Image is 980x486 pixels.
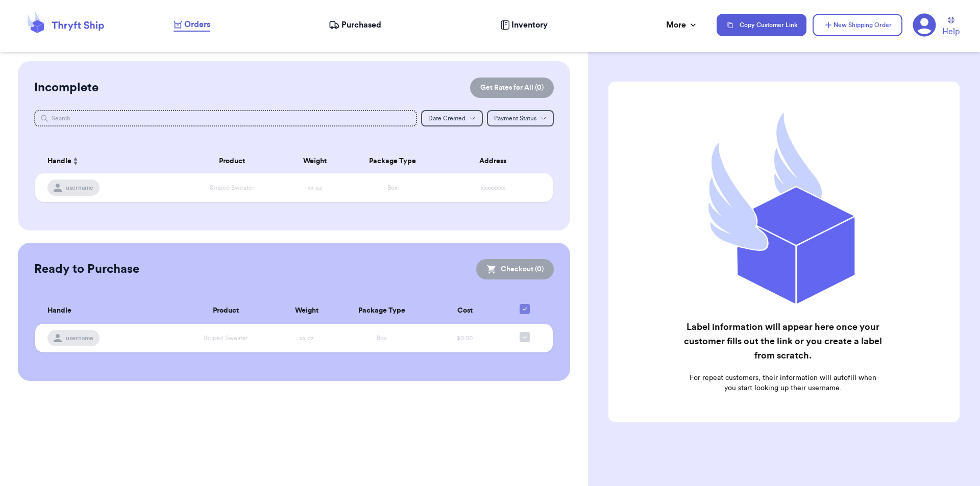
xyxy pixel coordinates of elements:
th: Package Type [346,149,439,173]
button: Date Created [421,110,483,126]
h2: Ready to Purchase [34,261,139,277]
a: Purchased [329,19,381,31]
th: Product [176,298,276,324]
span: Inventory [511,19,548,31]
button: Copy Customer Link [717,14,806,36]
span: Box [377,335,387,341]
span: Date Created [428,115,465,121]
span: Box [387,185,398,191]
button: Get Rates for All (0) [470,78,554,98]
span: Striped Sweater [210,185,254,191]
h2: Label information will appear here once your customer fills out the link or you create a label fr... [683,320,883,363]
button: Payment Status [487,110,554,126]
a: Orders [174,18,210,32]
button: Checkout (0) [476,259,554,279]
a: Inventory [500,19,548,31]
span: Striped Sweater [204,335,248,341]
span: Help [942,25,960,38]
th: Weight [276,298,336,324]
div: More [666,19,698,31]
span: Handle [47,156,71,167]
span: Purchased [341,19,381,31]
th: Address [439,149,553,173]
button: Sort ascending [71,155,80,167]
a: Help [942,17,960,38]
h2: Incomplete [34,80,99,96]
th: Product [180,149,284,173]
span: Payment Status [494,115,536,121]
input: Search [34,110,418,126]
th: Weight [284,149,346,173]
span: Orders [184,18,210,31]
span: $0.00 [457,335,473,341]
span: username [66,334,93,342]
p: For repeat customers, their information will autofill when you start looking up their username. [683,373,883,393]
span: Handle [47,305,71,316]
span: xxxxxxxx [481,185,505,191]
span: xx oz [300,335,314,341]
button: New Shipping Order [813,14,902,36]
span: xx oz [308,185,322,191]
th: Package Type [337,298,427,324]
span: username [66,184,93,192]
th: Cost [427,298,503,324]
